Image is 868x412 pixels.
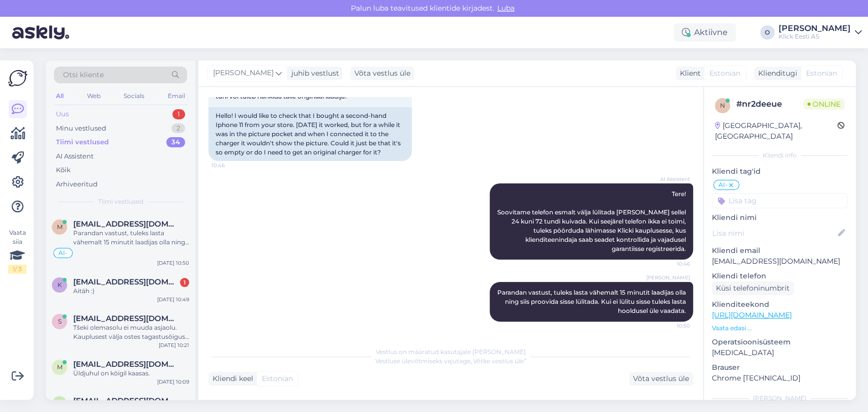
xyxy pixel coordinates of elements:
div: [DATE] 10:09 [157,378,189,386]
div: [PERSON_NAME] [779,24,851,33]
div: [DATE] 10:21 [159,341,189,349]
div: 1 / 3 [8,265,26,274]
p: Vaata edasi ... [712,324,848,333]
span: AI- [58,250,68,256]
div: Vaata siia [8,228,26,274]
div: Web [85,89,103,103]
div: Arhiveeritud [56,179,98,189]
span: Tiimi vestlused [98,197,143,206]
span: [PERSON_NAME] [213,68,274,79]
div: Küsi telefoninumbrit [712,281,794,295]
span: Otsi kliente [63,70,104,80]
div: Minu vestlused [56,123,106,134]
p: Brauser [712,362,848,373]
p: Chrome [TECHNICAL_ID] [712,373,848,384]
span: m [57,363,63,371]
span: Online [803,99,845,110]
p: Kliendi email [712,245,848,256]
p: Operatsioonisüsteem [712,337,848,347]
p: Klienditeekond [712,299,848,310]
span: shenriver71@gmail.com [73,314,179,323]
div: Aitäh :) [73,287,189,296]
span: 10:50 [652,322,690,330]
span: [PERSON_NAME] [646,274,690,281]
div: [PERSON_NAME] [712,394,848,403]
div: 34 [166,137,185,147]
span: 10:46 [652,260,690,268]
span: Tere! Soovitame telefon esmalt välja lülitada [PERSON_NAME] sellel 24 kuni 72 tundi kuivada. Kui ... [497,190,687,252]
div: Tšeki olemasolu ei muuda asjaolu. Kauplusest välja ostes tagastusõigus puudub. [73,323,189,341]
span: AI- [719,182,728,188]
div: Parandan vastust, tuleks lasta vähemalt 15 minutit laadijas olla ning siis proovida sisse lülitad... [73,229,189,247]
div: Aktiivne [674,23,736,42]
div: Email [166,89,187,103]
p: Kliendi tag'id [712,166,848,177]
div: Klick Eesti AS [779,33,851,41]
span: s [58,318,62,325]
input: Lisa nimi [712,228,836,239]
p: Kliendi telefon [712,271,848,281]
div: # nr2deeue [736,98,803,110]
div: 1 [172,109,185,119]
div: [GEOGRAPHIC_DATA], [GEOGRAPHIC_DATA] [715,120,837,142]
img: Askly Logo [8,69,27,88]
div: Võta vestlus üle [350,67,414,80]
span: Estonian [806,68,837,79]
span: Carolynmetsar@gmail.com [73,396,179,405]
div: Klient [676,68,701,79]
div: Tiimi vestlused [56,137,109,147]
span: Estonian [262,373,293,384]
span: maarja.madal@gmail.com [73,360,179,369]
div: juhib vestlust [287,68,339,79]
span: AI Assistent [652,175,690,183]
div: 1 [180,278,189,287]
div: Klienditugi [754,68,797,79]
span: Luba [494,4,518,13]
a: [URL][DOMAIN_NAME] [712,310,792,320]
span: M [57,223,63,231]
div: AI Assistent [56,151,94,162]
p: [MEDICAL_DATA] [712,347,848,358]
span: Parandan vastust, tuleks lasta vähemalt 15 minutit laadijas olla ning siis proovida sisse lülitad... [497,289,687,314]
input: Lisa tag [712,193,848,208]
div: [DATE] 10:50 [157,259,189,267]
span: Vestlus on määratud kasutajale [PERSON_NAME] [376,348,526,356]
div: Hello! I would like to check that I bought a second-hand Iphone 11 from your store. [DATE] it wor... [208,107,412,161]
span: 10:46 [212,162,250,169]
span: Merilyr825@gmail.com [73,219,179,229]
span: Vestluse ülevõtmiseks vajutage [375,357,526,365]
p: Kliendi nimi [712,212,848,223]
div: Kõik [56,165,71,175]
div: Üldjuhul on kõigil kaasas. [73,369,189,378]
div: Uus [56,109,69,119]
span: kristiina.magi1@gmail.com [73,277,179,287]
div: Socials [122,89,146,103]
div: All [54,89,66,103]
span: k [57,281,62,289]
div: Võta vestlus üle [629,372,693,386]
i: „Võtke vestlus üle” [470,357,526,365]
span: n [720,102,725,109]
span: Estonian [709,68,740,79]
div: Kliendi info [712,151,848,160]
div: O [760,25,774,40]
p: [EMAIL_ADDRESS][DOMAIN_NAME] [712,256,848,267]
div: [DATE] 10:49 [157,296,189,303]
a: [PERSON_NAME]Klick Eesti AS [779,24,862,41]
div: 2 [171,123,185,134]
div: Kliendi keel [208,373,253,384]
